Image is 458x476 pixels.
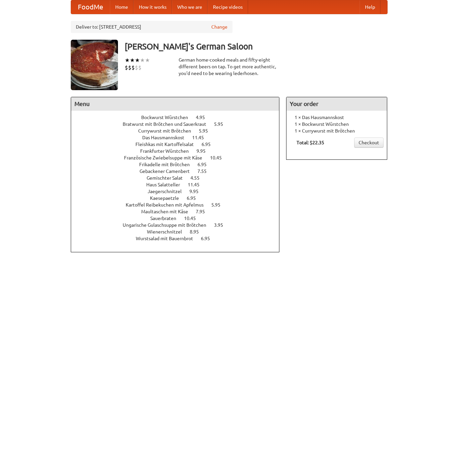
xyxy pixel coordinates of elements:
a: Jaegerschnitzel 9.95 [148,189,211,194]
span: Kaesepaetzle [150,195,186,201]
a: Kaesepaetzle 6.95 [150,195,208,201]
li: $ [128,64,131,71]
a: Fleishkas mit Kartoffelsalat 6.95 [135,142,223,147]
span: Bratwurst mit Brötchen und Sauerkraut [123,121,213,127]
span: Currywurst mit Brötchen [138,128,198,134]
span: Haus Salatteller [146,182,187,187]
a: Currywurst mit Brötchen 5.95 [138,128,220,134]
span: 3.95 [214,222,230,228]
li: ★ [135,57,140,64]
a: Kartoffel Reibekuchen mit Apfelmus 5.95 [126,202,233,208]
span: 5.95 [199,128,215,134]
li: 1 × Currywurst mit Brötchen [290,127,384,134]
a: Gebackener Camenbert 7.55 [140,169,219,174]
span: 11.45 [192,135,211,140]
span: 9.95 [196,148,212,154]
span: 6.95 [197,162,213,167]
span: Frankfurter Würstchen [140,148,195,154]
span: 8.95 [190,229,206,234]
li: ★ [125,57,130,64]
a: Recipe videos [208,0,248,14]
span: 4.95 [196,115,212,120]
span: 6.95 [201,236,217,241]
li: ★ [140,57,145,64]
span: Gebackener Camenbert [140,169,196,174]
h3: [PERSON_NAME]'s German Saloon [125,40,388,53]
span: 9.95 [189,189,205,194]
a: Frankfurter Würstchen 9.95 [140,148,218,154]
a: Checkout [354,138,384,148]
span: 10.45 [210,155,228,160]
span: 5.95 [211,202,227,208]
a: Haus Salatteller 11.45 [146,182,212,187]
span: 5.95 [214,121,230,127]
li: $ [131,64,135,71]
span: Wurstsalad mit Bauernbrot [136,236,200,241]
span: Kartoffel Reibekuchen mit Apfelmus [126,202,210,208]
span: 6.95 [202,142,217,147]
a: Ungarische Gulaschsuppe mit Brötchen 3.95 [123,222,236,228]
li: 1 × Bockwurst Würstchen [290,121,384,127]
a: How it works [133,0,172,14]
li: $ [135,64,138,71]
a: Who we are [172,0,208,14]
span: Wienerschnitzel [147,229,189,234]
span: Frikadelle mit Brötchen [139,162,196,167]
div: German home-cooked meals and fifty-eight different beers on tap. To get more authentic, you'd nee... [179,57,280,77]
b: Total: $22.35 [297,140,324,145]
a: Gemischter Salat 4.55 [147,175,212,181]
li: ★ [130,57,135,64]
span: 7.55 [197,169,213,174]
span: Gemischter Salat [147,175,189,181]
span: 4.55 [190,175,206,181]
span: Maultaschen mit Käse [141,209,195,214]
span: Sauerbraten [150,216,183,221]
span: Ungarische Gulaschsuppe mit Brötchen [123,222,213,228]
h4: Menu [71,97,279,111]
span: 6.95 [187,195,203,201]
a: Home [110,0,133,14]
span: Jaegerschnitzel [148,189,188,194]
a: Wurstsalad mit Bauernbrot 6.95 [136,236,222,241]
span: 11.45 [188,182,206,187]
a: Change [211,24,227,30]
a: Maultaschen mit Käse 7.95 [141,209,217,214]
a: Frikadelle mit Brötchen 6.95 [139,162,219,167]
a: Französische Zwiebelsuppe mit Käse 10.45 [124,155,234,160]
li: ★ [145,57,150,64]
span: 10.45 [184,216,203,221]
a: Sauerbraten 10.45 [150,216,208,221]
span: Das Hausmannskost [142,135,191,140]
span: Französische Zwiebelsuppe mit Käse [124,155,209,160]
span: 7.95 [196,209,212,214]
a: FoodMe [71,0,110,14]
li: $ [138,64,142,71]
li: 1 × Das Hausmannskost [290,114,384,121]
span: Fleishkas mit Kartoffelsalat [135,142,201,147]
a: Wienerschnitzel 8.95 [147,229,211,234]
div: Deliver to: [STREET_ADDRESS] [71,21,233,33]
img: angular.jpg [71,40,118,90]
span: Bockwurst Würstchen [141,115,195,120]
h4: Your order [286,97,387,111]
a: Bratwurst mit Brötchen und Sauerkraut 5.95 [123,121,236,127]
a: Das Hausmannskost 11.45 [142,135,216,140]
li: $ [125,64,128,71]
a: Bockwurst Würstchen 4.95 [141,115,217,120]
a: Help [360,0,380,14]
